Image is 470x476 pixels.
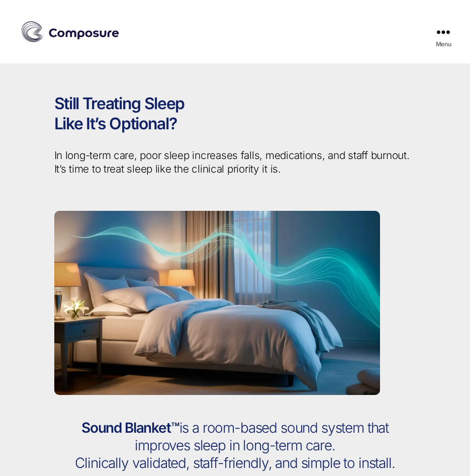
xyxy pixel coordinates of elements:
span: is a room-based sound system that improves sleep in long-term care. Clinically validated, staff-f... [75,419,395,471]
img: Composure [20,19,121,44]
h2: Sound Blanket™ [54,419,416,472]
p: In long-term care, poor sleep increases falls, medications, and staff burnout. It’s time to treat... [54,149,416,176]
span: Menu [436,40,451,48]
h1: Still Treating Sleep Like It’s Optional? [54,94,416,134]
